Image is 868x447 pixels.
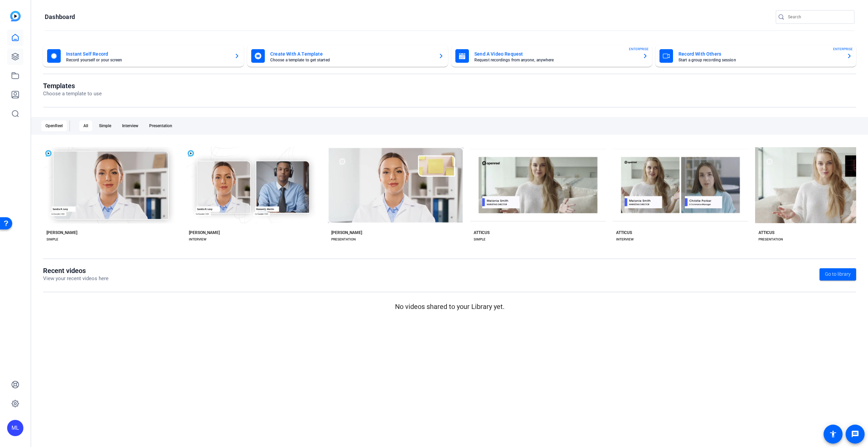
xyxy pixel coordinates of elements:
mat-icon: accessibility [829,430,837,438]
span: ENTERPRISE [629,46,649,52]
p: No videos shared to your Library yet. [43,302,856,312]
mat-card-subtitle: Choose a template to get started [270,58,433,62]
button: Instant Self RecordRecord yourself or your screen [43,45,244,67]
input: Search [788,13,849,21]
div: [PERSON_NAME] [46,230,77,235]
div: INTERVIEW [189,237,206,242]
div: PRESENTATION [331,237,356,242]
div: ATTICUS [758,230,774,235]
img: blue-gradient.svg [10,11,21,21]
mat-icon: message [851,430,859,438]
div: ATTICUS [474,230,490,235]
mat-card-title: Send A Video Request [474,50,637,58]
div: OpenReel [41,120,67,131]
a: Go to library [820,268,856,280]
mat-card-title: Record With Others [678,50,841,58]
mat-card-subtitle: Record yourself or your screen [66,58,229,62]
span: ENTERPRISE [833,46,853,52]
div: All [79,120,92,131]
div: PRESENTATION [758,237,783,242]
div: Presentation [145,120,176,131]
h1: Recent videos [43,267,108,275]
div: ML [7,420,23,436]
button: Create With A TemplateChoose a template to get started [247,45,448,67]
h1: Templates [43,82,102,90]
div: INTERVIEW [616,237,634,242]
div: ATTICUS [616,230,632,235]
div: SIMPLE [46,237,58,242]
p: View your recent videos here [43,275,108,283]
button: Send A Video RequestRequest recordings from anyone, anywhereENTERPRISE [451,45,652,67]
mat-card-subtitle: Request recordings from anyone, anywhere [474,58,637,62]
button: Record With OthersStart a group recording sessionENTERPRISE [655,45,856,67]
p: Choose a template to use [43,90,102,98]
div: Simple [95,120,115,131]
h1: Dashboard [45,13,75,21]
span: Go to library [825,271,851,278]
mat-card-title: Instant Self Record [66,50,229,58]
div: [PERSON_NAME] [331,230,362,235]
mat-card-subtitle: Start a group recording session [678,58,841,62]
div: SIMPLE [474,237,486,242]
mat-card-title: Create With A Template [270,50,433,58]
div: [PERSON_NAME] [189,230,220,235]
div: Interview [118,120,142,131]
